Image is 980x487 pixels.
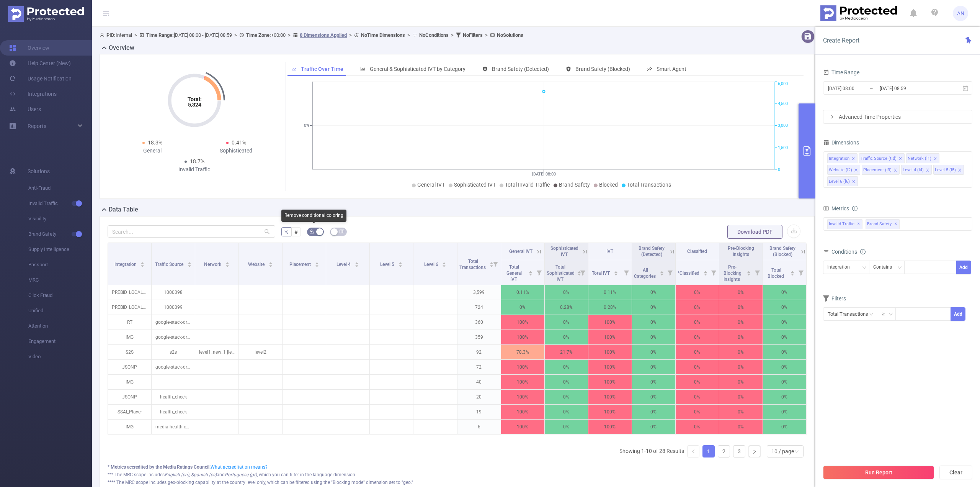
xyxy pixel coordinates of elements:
[109,43,134,52] h2: Overview
[588,330,632,344] p: 100%
[862,165,900,175] li: Placement (l3)
[719,345,763,359] p: 0%
[829,165,852,175] div: Website (l2)
[933,165,964,175] li: Level 5 (l5)
[28,303,92,318] span: Unified
[719,375,763,389] p: 0%
[501,330,544,344] p: 100%
[419,32,449,38] b: No Conditions
[442,261,446,266] div: Sort
[831,249,866,255] span: Conditions
[660,272,664,275] i: icon: caret-down
[861,154,897,164] div: Traffic Source (tid)
[823,139,859,146] span: Dimensions
[763,285,806,300] p: 0%
[187,96,201,102] tspan: Total:
[9,40,49,56] a: Overview
[148,139,162,146] span: 18.3%
[100,32,523,38] span: Internal [DATE] 08:00 - [DATE] 08:59 +00:00
[291,66,297,72] i: icon: line-chart
[534,260,544,285] i: Filter menu
[187,264,191,266] i: icon: caret-down
[28,334,92,349] span: Engagement
[310,229,314,234] i: icon: bg-colors
[860,249,866,254] i: icon: info-circle
[152,300,195,315] p: 1000099
[8,6,84,22] img: Protected Media
[457,390,501,404] p: 20
[550,246,578,257] span: Sophisticated IVT
[791,270,795,272] i: icon: caret-up
[457,300,501,315] p: 724
[211,464,268,470] a: What accreditation means?
[269,261,273,263] i: icon: caret-up
[497,32,523,38] b: No Solutions
[575,66,630,72] span: Brand Safety (Blocked)
[676,375,719,389] p: 0%
[28,272,92,288] span: MRC
[501,405,544,419] p: 100%
[882,308,890,320] div: ≥
[225,261,230,263] i: icon: caret-up
[284,229,288,235] span: %
[108,345,151,359] p: S2S
[528,272,532,275] i: icon: caret-down
[889,312,893,317] i: icon: down
[703,270,708,274] div: Sort
[354,261,359,266] div: Sort
[457,405,501,419] p: 19
[718,445,730,457] li: 2
[559,182,590,188] span: Brand Safety
[483,32,490,38] span: >
[703,272,707,275] i: icon: caret-down
[108,225,275,238] input: Search...
[676,360,719,374] p: 0%
[768,267,785,279] span: Total Blocked
[545,330,588,344] p: 0%
[827,261,855,274] div: Integration
[763,390,806,404] p: 0%
[340,229,344,234] i: icon: table
[771,446,794,457] div: 10 / page
[315,261,319,263] i: icon: caret-up
[301,66,343,72] span: Traffic Over Time
[108,405,151,419] p: SSAI_Player
[108,315,151,330] p: RT
[588,285,632,300] p: 0.11%
[204,262,222,267] span: Network
[506,264,522,282] span: Total General IVT
[823,466,934,479] button: Run Report
[632,390,675,404] p: 0%
[232,139,246,146] span: 0.41%
[545,300,588,315] p: 0.28%
[827,219,862,229] span: Invalid Traffic
[827,176,858,186] li: Level 6 (l6)
[355,261,359,263] i: icon: caret-up
[746,272,751,275] i: icon: caret-down
[657,66,686,72] span: Smart Agent
[457,360,501,374] p: 72
[545,315,588,330] p: 0%
[457,285,501,300] p: 3,599
[823,37,859,44] span: Create Report
[152,345,195,359] p: s2s
[111,147,194,155] div: General
[195,345,238,359] p: level1_new_1 [level1]
[614,270,618,274] div: Sort
[632,345,675,359] p: 0%
[269,264,273,266] i: icon: caret-down
[501,345,544,359] p: 78.3%
[708,260,719,285] i: Filter menu
[360,66,366,72] i: icon: bar-chart
[449,32,456,38] span: >
[588,315,632,330] p: 100%
[728,246,754,257] span: Pre-Blocking Insights
[763,360,806,374] p: 0%
[939,466,972,479] button: Clear
[28,118,46,134] a: Reports
[676,390,719,404] p: 0%
[457,330,501,344] p: 359
[660,270,664,272] i: icon: caret-up
[588,300,632,315] p: 0.28%
[501,390,544,404] p: 100%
